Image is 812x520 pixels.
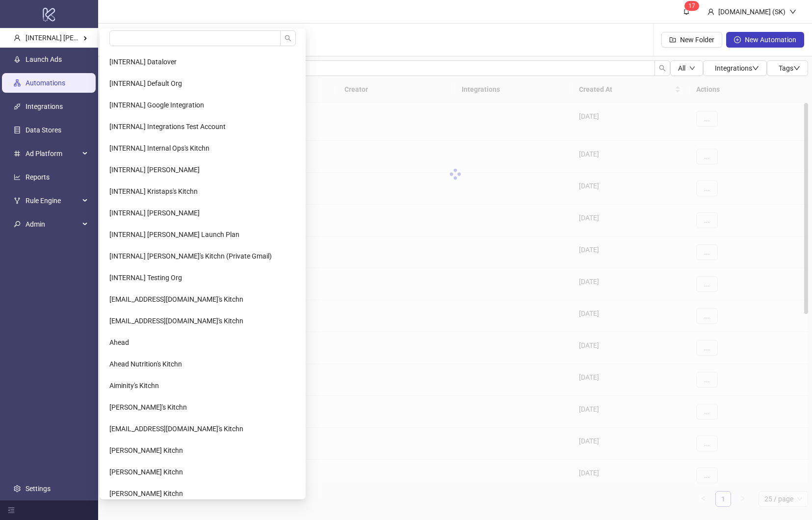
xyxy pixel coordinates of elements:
[109,144,210,152] span: [INTERNAL] Internal Ops's Kitchn
[683,8,690,15] span: bell
[692,2,695,9] span: 7
[26,103,63,111] a: Integrations
[659,65,666,72] span: search
[26,485,51,493] a: Settings
[689,65,695,71] span: down
[285,35,291,42] span: search
[109,166,200,174] span: [INTERNAL] [PERSON_NAME]
[26,215,79,234] span: Admin
[109,58,177,66] span: [INTERNAL] Datalover
[109,252,272,260] span: [INTERNAL] [PERSON_NAME]'s Kitchn (Private Gmail)
[14,34,21,41] span: user
[14,198,21,205] span: fork
[793,65,800,72] span: down
[752,65,759,72] span: down
[661,32,722,48] button: New Folder
[109,295,243,303] span: [EMAIL_ADDRESS][DOMAIN_NAME]'s Kitchn
[767,60,808,76] button: Tagsdown
[109,101,204,109] span: [INTERNAL] Google Integration
[109,360,182,368] span: Ahead Nutrition's Kitchn
[779,64,800,72] span: Tags
[109,79,182,87] span: [INTERNAL] Default Org
[678,64,685,72] span: All
[109,317,243,325] span: [EMAIL_ADDRESS][DOMAIN_NAME]'s Kitchn
[14,221,21,228] span: key
[680,36,714,44] span: New Folder
[745,36,796,44] span: New Automation
[734,36,741,43] span: plus-circle
[8,507,15,514] span: menu-fold
[26,79,65,87] a: Automations
[26,144,79,164] span: Ad Platform
[109,468,183,476] span: [PERSON_NAME] Kitchn
[14,151,21,157] span: number
[703,60,767,76] button: Integrationsdown
[684,1,699,11] sup: 17
[714,6,789,17] div: [DOMAIN_NAME] (SK)
[109,425,243,433] span: [EMAIL_ADDRESS][DOMAIN_NAME]'s Kitchn
[109,187,198,195] span: [INTERNAL] Kristaps's Kitchn
[670,60,703,76] button: Alldown
[26,127,61,134] a: Data Stores
[26,174,50,182] a: Reports
[669,36,676,43] span: folder-add
[789,8,796,15] span: down
[109,382,159,390] span: Aiminity's Kitchn
[109,209,200,217] span: [INTERNAL] [PERSON_NAME]
[26,34,137,42] span: [INTERNAL] [PERSON_NAME] Kitchn
[109,123,226,130] span: [INTERNAL] Integrations Test Account
[109,274,182,282] span: [INTERNAL] Testing Org
[109,338,129,346] span: Ahead
[26,56,62,64] a: Launch Ads
[26,191,79,211] span: Rule Engine
[726,32,804,48] button: New Automation
[707,8,714,15] span: user
[109,231,239,238] span: [INTERNAL] [PERSON_NAME] Launch Plan
[688,2,692,9] span: 1
[109,490,183,497] span: [PERSON_NAME] Kitchn
[109,403,187,411] span: [PERSON_NAME]'s Kitchn
[109,446,183,454] span: [PERSON_NAME] Kitchn
[715,64,759,72] span: Integrations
